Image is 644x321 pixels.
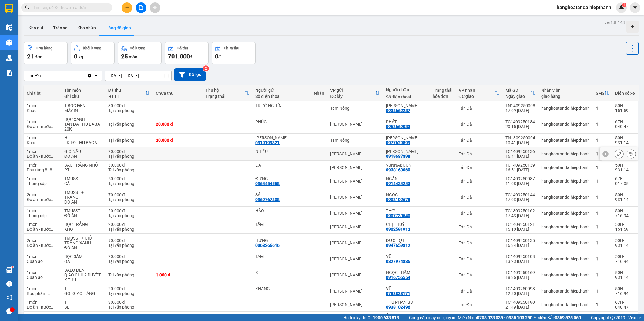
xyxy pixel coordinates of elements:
img: icon-new-feature [619,5,624,10]
div: 1 [596,273,609,277]
div: TC1309250162 [505,208,535,213]
div: 15:10 [DATE] [505,227,535,232]
div: [PERSON_NAME] [330,165,380,170]
div: TC1409250169 [505,270,535,275]
div: Nhân viên [541,88,590,93]
div: Nhãn [314,91,324,96]
div: Khác [27,108,58,113]
div: TC1409250087 [505,176,535,181]
div: ĐỒ ĂN [64,154,102,159]
div: 0938662287 [386,108,410,113]
div: 0963669033 [386,124,410,129]
th: Toggle SortBy [203,85,252,101]
div: 11:08 [DATE] [505,181,535,186]
div: 0916755554 [386,275,410,280]
div: Bưu phẩm (20x30) [27,291,58,296]
div: Người gửi [255,88,308,93]
div: 1 [596,289,609,293]
div: Đồ ăn - nước uống [27,124,58,129]
div: 1 món [27,270,58,275]
div: Tản Đà [459,122,499,127]
div: Tạo kho hàng mới [626,21,639,33]
div: [PERSON_NAME] [330,122,380,127]
div: 1 [596,240,609,245]
span: ... [51,124,55,129]
img: warehouse-icon [6,267,12,273]
div: 1 món [27,222,58,227]
div: Q ÁO CHÚ 2 DUYỆT K THU [64,273,102,282]
div: 0919687898 [386,154,410,159]
div: TN1309250004 [505,135,535,140]
div: Thùng xốp [27,213,58,218]
div: Tại văn phòng [108,138,150,143]
div: Khối lượng [83,46,101,50]
div: hanghoatanda.hiepthanh [541,138,590,143]
div: 50H-931.14 [615,238,635,248]
div: Tản Đà [459,151,499,156]
div: Tam Nông [330,138,380,143]
div: Chi tiết [27,91,58,96]
div: QA [64,259,102,264]
div: Người nhận [386,87,427,92]
div: NGỌC TRÂM [386,270,427,275]
div: ĐC lấy [330,94,375,99]
div: 0919199321 [255,140,280,145]
div: 90.000 đ [108,238,150,243]
span: hanghoatanda.hiepthanh [552,4,616,11]
div: 50H-716.94 [615,208,635,218]
button: plus [122,2,132,13]
div: giao hàng [541,94,590,99]
div: Quần áo [27,275,58,280]
div: GIỎ NÂU [64,149,102,154]
div: 67H-040.47 [615,119,635,129]
div: T BỌC ĐEN [64,103,102,108]
div: KHÔ [64,227,102,232]
img: solution-icon [6,70,12,76]
div: hanghoatanda.hiepthanh [541,224,590,229]
div: 1 món [27,163,58,167]
div: Tản Đà [459,224,499,229]
span: 0 [215,53,218,60]
div: Đã thu [108,88,145,93]
div: HOÀNG ANH [255,135,308,140]
div: Đơn hàng [36,46,52,50]
div: Phụ tùng ô tô [27,167,58,172]
div: Tại văn phòng [108,259,150,264]
div: 0969767808 [255,197,280,202]
div: VŨ [386,254,427,259]
div: Tam Nông [330,106,380,111]
div: Tại văn phòng [108,122,150,127]
div: HÀO [255,208,308,213]
div: hanghoatanda.hiepthanh [541,256,590,261]
div: 20:15 [DATE] [505,124,535,129]
div: [PERSON_NAME] [330,273,380,277]
div: Tại văn phòng [108,197,150,202]
div: Tản Đà [459,195,499,200]
div: 20.000 đ [108,254,150,259]
div: Biển số xe [615,91,635,96]
div: 20.000 đ [108,286,150,291]
div: 1 món [27,254,58,259]
button: Đã thu701.000đ [165,42,209,64]
div: TMUSST + T TRẮNG [64,190,102,200]
span: question-circle [6,281,12,287]
div: ĐỒ ĂN [64,213,102,218]
div: 1.000 đ [156,273,200,277]
th: Toggle SortBy [593,85,612,101]
span: plus [125,5,129,10]
div: 0964454558 [255,181,280,186]
div: 20.000 đ [108,222,150,227]
div: NGÂN [386,176,427,181]
div: TC1409250139 [505,163,535,167]
th: Toggle SortBy [327,85,383,101]
div: 16:41 [DATE] [505,154,535,159]
div: Thu hộ [206,88,244,93]
div: [PERSON_NAME] [330,211,380,216]
div: Tản Đà [459,106,499,111]
div: 1 [596,211,609,216]
div: H [64,135,102,140]
div: 1 món [27,119,58,124]
th: Toggle SortBy [105,85,153,101]
div: hanghoatanda.hiepthanh [541,273,590,277]
span: đ [218,55,221,59]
